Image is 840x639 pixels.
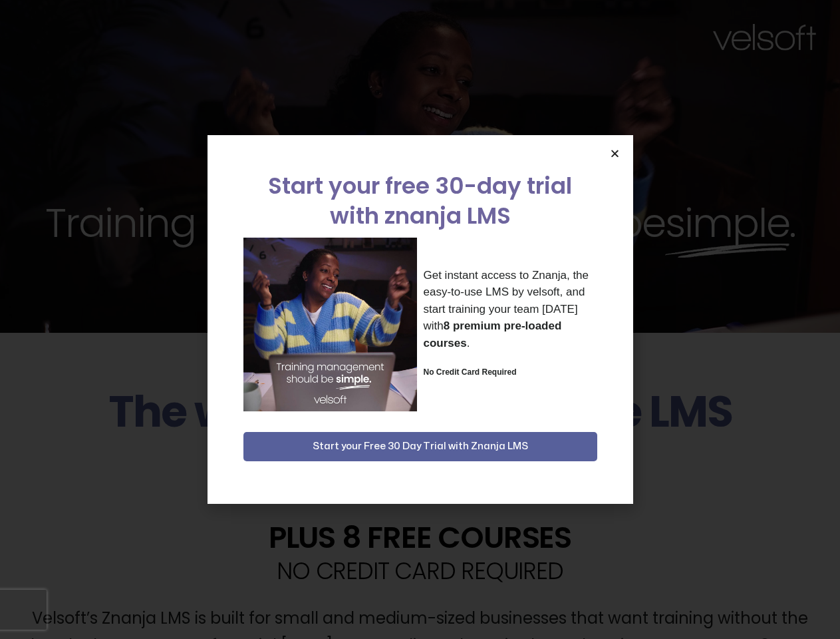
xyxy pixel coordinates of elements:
[424,367,517,377] strong: No Credit Card Required
[243,432,597,461] button: Start your Free 30 Day Trial with Znanja LMS
[610,148,620,158] a: Close
[424,267,597,352] p: Get instant access to Znanja, the easy-to-use LMS by velsoft, and start training your team [DATE]...
[243,171,597,231] h2: Start your free 30-day trial with znanja LMS
[424,319,562,349] strong: 8 premium pre-loaded courses
[313,439,528,455] span: Start your Free 30 Day Trial with Znanja LMS
[243,238,417,411] img: a woman sitting at her laptop dancing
